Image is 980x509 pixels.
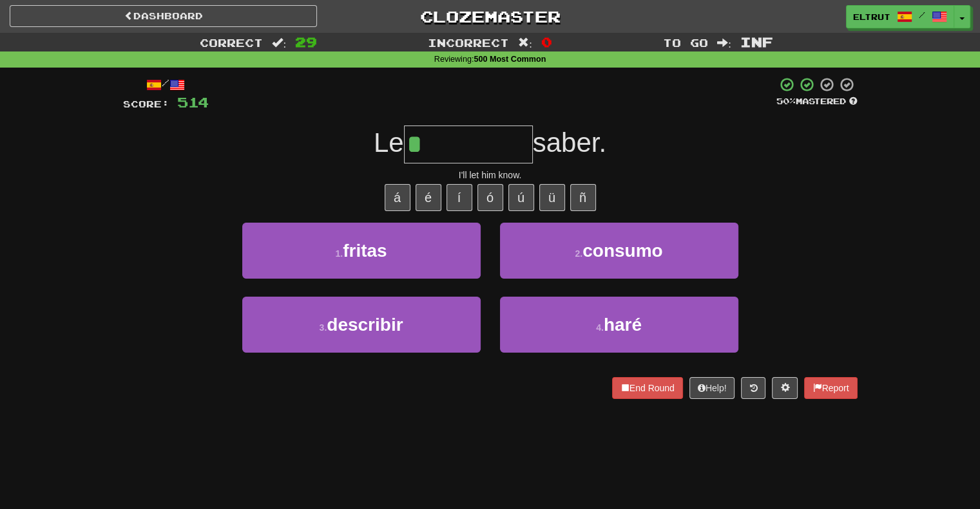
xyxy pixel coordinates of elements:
small: 3 . [320,322,327,333]
span: 514 [177,94,209,110]
span: saber. [533,127,606,158]
span: consumo [582,241,662,261]
span: : [518,37,532,48]
span: fritas [343,241,387,261]
span: Score: [123,98,169,109]
span: 50 % [776,96,796,106]
small: 2 . [575,248,582,259]
span: : [717,37,731,48]
span: Incorrect [428,36,509,49]
a: Dashboard [10,5,317,27]
button: Report [804,377,857,399]
span: / [919,10,925,19]
a: eltrut / [846,5,954,28]
button: ü [539,184,565,211]
a: Clozemaster [336,5,644,28]
strong: 500 Most Common [474,55,546,64]
span: haré [604,315,642,335]
button: End Round [612,377,683,399]
span: : [272,37,286,48]
button: 4.haré [500,297,738,353]
button: Help! [689,377,735,399]
div: Mastered [776,96,858,107]
button: í [447,184,472,211]
button: 1.fritas [242,223,481,279]
span: 0 [541,34,552,50]
small: 4 . [596,322,604,333]
span: To go [663,36,708,49]
button: ó [477,184,503,211]
button: 2.consumo [500,223,738,279]
span: Inf [740,34,773,50]
span: Le [374,127,404,158]
div: / [123,77,209,93]
span: eltrut [853,11,890,23]
button: á [385,184,410,211]
button: ú [508,184,534,211]
span: 29 [295,34,317,50]
div: I'll let him know. [123,169,858,181]
span: describir [327,315,403,335]
button: 3.describir [242,297,481,353]
button: é [416,184,441,211]
small: 1 . [335,248,343,259]
span: Correct [200,36,263,49]
button: ñ [570,184,596,211]
button: Round history (alt+y) [741,377,765,399]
